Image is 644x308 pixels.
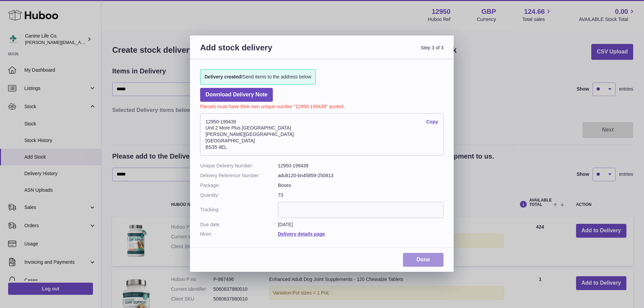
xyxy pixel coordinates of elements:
p: Parcels must have their own unique number "12950-199439" quoted. [200,102,444,110]
dt: Delivery Reference Number: [200,172,278,179]
dd: 73 [278,192,444,198]
dd: Boxes [278,182,444,189]
a: Download Delivery Note [200,88,273,102]
dt: Package: [200,182,278,189]
dt: Tracking: [200,202,278,218]
span: Step 3 of 3 [322,42,444,61]
dd: 12950-199439 [278,163,444,169]
a: Done [403,253,444,267]
address: 12950-199439 Unit 2 More Plus [GEOGRAPHIC_DATA] [PERSON_NAME][GEOGRAPHIC_DATA] [GEOGRAPHIC_DATA] ... [200,113,444,156]
h3: Add stock delivery [200,42,322,61]
span: Send items to the address below [205,74,311,80]
dd: [DATE] [278,221,444,228]
dt: More: [200,231,278,237]
dt: Due date: [200,221,278,228]
dt: Quantity: [200,192,278,198]
dt: Unique Delivery Number: [200,163,278,169]
a: Delivery details page [278,231,325,237]
dd: adult120-bn45859-250813 [278,172,444,179]
strong: Delivery created! [205,74,243,79]
a: Copy [426,119,438,125]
